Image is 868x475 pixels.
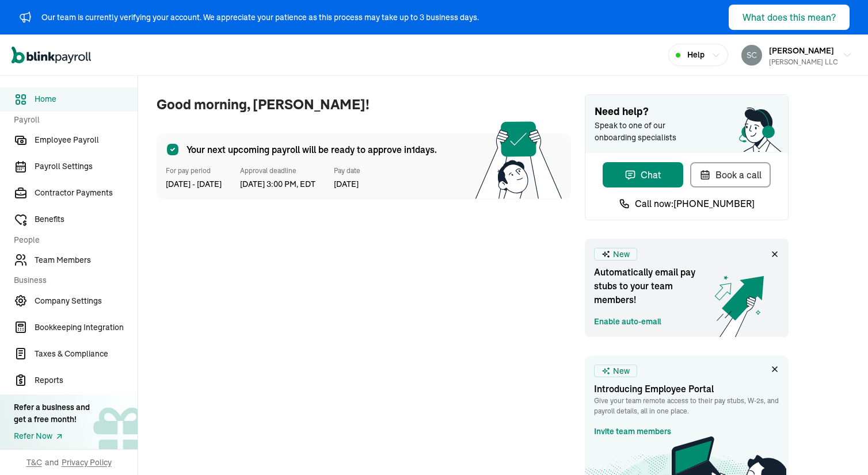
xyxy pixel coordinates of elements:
h3: Introducing Employee Portal [594,382,779,396]
span: For pay period [166,166,222,176]
div: Refer a business and get a free month! [14,401,90,426]
span: People [14,234,131,246]
span: Employee Payroll [35,134,138,146]
span: Company Settings [35,295,138,307]
span: Privacy Policy [62,457,112,468]
span: Team Members [35,254,138,266]
button: Chat [603,162,683,187]
div: What does this mean? [743,10,836,24]
span: [DATE] [334,178,360,190]
span: Call now: [PHONE_NUMBER] [635,197,755,210]
span: Contractor Payments [35,187,138,199]
span: Bookkeeping Integration [35,321,138,334]
span: Home [35,93,138,105]
button: Help [668,44,728,66]
span: [DATE] 3:00 PM, EDT [240,178,315,190]
span: T&C [26,457,42,468]
iframe: Chat Widget [676,351,868,475]
a: Enable auto-email [594,316,661,328]
span: New [613,365,630,377]
a: Refer Now [14,430,90,442]
div: Book a call [699,168,762,182]
span: Taxes & Compliance [35,348,138,360]
span: [DATE] - [DATE] [166,178,222,190]
span: Business [14,274,131,286]
span: Help [687,49,705,61]
div: [PERSON_NAME] LLC [769,57,838,67]
span: Speak to one of our onboarding specialists [595,120,692,144]
button: What does this mean? [729,5,850,30]
span: Approval deadline [240,166,315,176]
p: Give your team remote access to their pay stubs, W‑2s, and payroll details, all in one place. [594,396,779,416]
span: Benefits [35,213,138,225]
button: Book a call [690,162,771,187]
span: Your next upcoming payroll will be ready to approve in 1 days. [186,143,437,156]
button: [PERSON_NAME][PERSON_NAME] LLC [737,41,856,70]
div: Our team is currently verifying your account. We appreciate your patience as this process may tak... [41,12,479,24]
span: Reports [35,374,138,386]
div: Chat [625,168,661,182]
nav: Global [12,39,91,72]
span: [PERSON_NAME] [769,45,834,56]
a: Invite team members [594,426,671,438]
span: Payroll Settings [35,160,138,173]
span: Need help? [595,104,779,120]
span: Good morning, [PERSON_NAME]! [157,94,571,115]
span: Payroll [14,114,131,126]
span: Automatically email pay stubs to your team members! [594,265,709,307]
span: Pay date [334,166,360,176]
span: New [613,248,630,261]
